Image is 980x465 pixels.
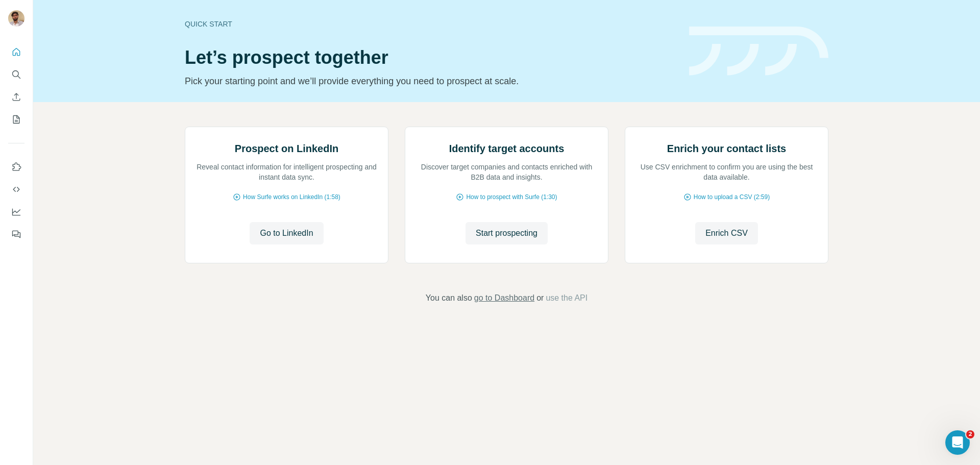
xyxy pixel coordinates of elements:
span: Start prospecting [476,227,537,239]
button: Enrich CSV [8,88,24,106]
button: Use Surfe on LinkedIn [8,158,24,176]
button: go to Dashboard [474,292,534,304]
p: Discover target companies and contacts enriched with B2B data and insights. [415,162,598,182]
span: Enrich CSV [705,227,748,239]
span: How to prospect with Surfe (1:30) [466,192,557,202]
button: Feedback [8,225,24,243]
button: Dashboard [8,203,24,221]
button: Start prospecting [465,222,548,244]
button: Enrich CSV [695,222,758,244]
h2: Identify target accounts [449,141,565,156]
iframe: Intercom live chat [945,430,970,455]
button: Search [8,65,24,84]
span: How to upload a CSV (2:59) [694,192,770,202]
button: Use Surfe API [8,180,24,199]
button: My lists [8,110,24,129]
span: or [536,292,544,304]
span: How Surfe works on LinkedIn (1:58) [243,192,340,202]
span: 2 [966,430,974,438]
p: Reveal contact information for intelligent prospecting and instant data sync. [195,162,378,182]
img: banner [689,27,828,76]
h2: Enrich your contact lists [667,141,786,156]
button: Quick start [8,43,24,61]
h1: Let’s prospect together [185,47,677,68]
span: You can also [426,292,472,304]
img: Avatar [8,10,24,27]
button: use the API [546,292,587,304]
div: Quick start [185,19,677,29]
span: Go to LinkedIn [260,227,313,239]
p: Use CSV enrichment to confirm you are using the best data available. [635,162,818,182]
h2: Prospect on LinkedIn [235,141,338,156]
button: Go to LinkedIn [250,222,323,244]
p: Pick your starting point and we’ll provide everything you need to prospect at scale. [185,74,677,88]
